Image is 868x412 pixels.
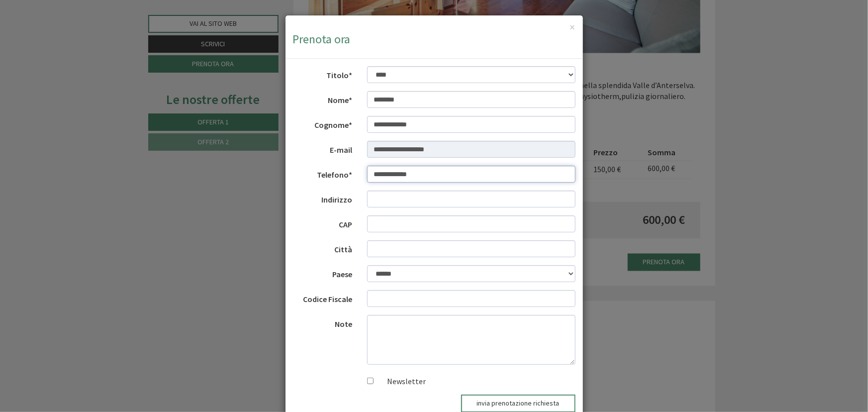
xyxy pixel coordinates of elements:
[286,315,360,330] label: Note
[286,66,360,81] label: Titolo*
[286,166,360,181] label: Telefono*
[286,240,360,255] label: Città
[293,33,576,46] h3: Prenota ora
[286,91,360,106] label: Nome*
[286,141,360,156] label: E-mail
[286,215,360,230] label: CAP
[286,265,360,280] label: Paese
[286,116,360,131] label: Cognome*
[377,376,426,387] label: Newsletter
[570,22,576,32] button: ×
[286,191,360,206] label: Indirizzo
[286,290,360,305] label: Codice Fiscale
